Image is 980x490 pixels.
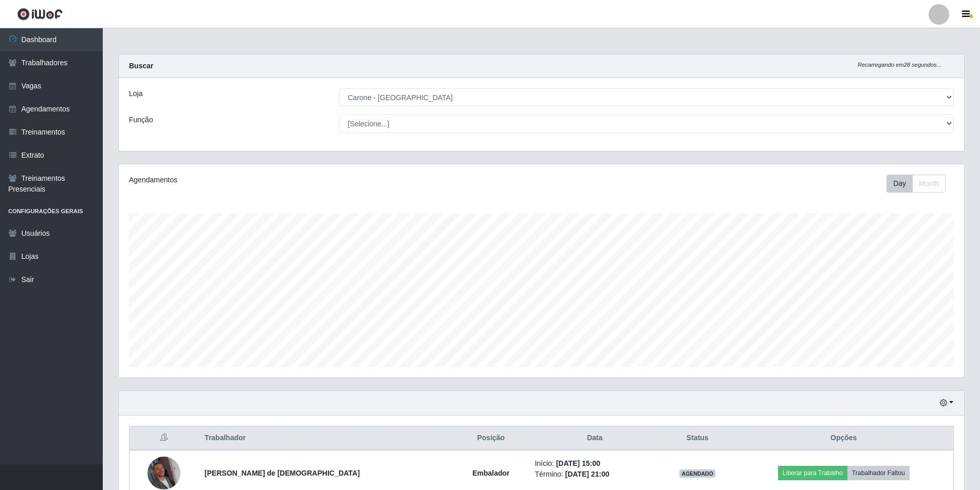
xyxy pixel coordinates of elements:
[565,470,609,478] time: [DATE] 21:00
[535,469,655,480] li: Término:
[129,88,142,99] label: Loja
[734,426,953,450] th: Opções
[453,426,529,450] th: Posição
[129,115,153,125] label: Função
[661,426,734,450] th: Status
[847,466,910,480] button: Trabalhador Faltou
[472,469,509,477] strong: Embalador
[858,62,941,68] i: Recarregando em 28 segundos...
[198,426,453,450] th: Trabalhador
[17,8,63,21] img: CoreUI Logo
[205,469,360,477] strong: [PERSON_NAME] de [DEMOGRAPHIC_DATA]
[912,175,946,193] button: Month
[129,62,153,70] strong: Buscar
[556,459,600,467] time: [DATE] 15:00
[529,426,661,450] th: Data
[886,175,913,193] button: Day
[886,175,946,193] div: First group
[129,175,464,185] div: Agendamentos
[535,458,655,469] li: Início:
[679,469,715,478] span: AGENDADO
[778,466,847,480] button: Liberar para Trabalho
[886,175,954,193] div: Toolbar with button groups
